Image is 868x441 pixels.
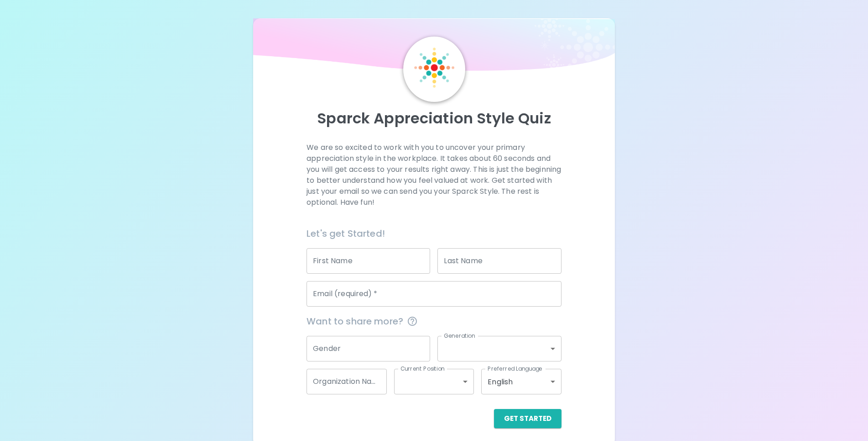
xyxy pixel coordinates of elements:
img: wave [253,18,615,75]
img: Sparck Logo [414,48,454,88]
label: Generation [444,332,475,340]
button: Get Started [494,409,561,428]
h6: Let's get Started! [307,226,561,241]
label: Current Position [400,365,445,372]
div: English [481,369,561,394]
p: We are so excited to work with you to uncover your primary appreciation style in the workplace. I... [307,142,561,208]
label: Preferred Language [488,365,542,372]
span: Want to share more? [307,314,561,329]
svg: This information is completely confidential and only used for aggregated appreciation studies at ... [407,316,418,327]
p: Sparck Appreciation Style Quiz [264,109,604,128]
